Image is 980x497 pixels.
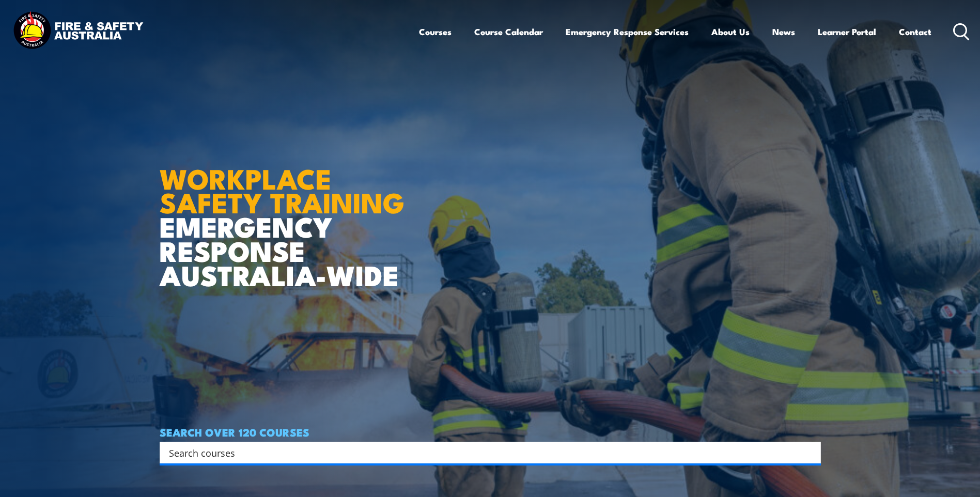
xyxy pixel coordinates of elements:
a: News [772,18,795,45]
input: Search input [169,445,798,460]
a: Learner Portal [818,18,876,45]
h1: EMERGENCY RESPONSE AUSTRALIA-WIDE [160,140,412,287]
a: Courses [419,18,452,45]
a: Contact [899,18,931,45]
a: Course Calendar [474,18,543,45]
form: Search form [171,445,800,460]
strong: WORKPLACE SAFETY TRAINING [160,156,405,223]
h4: SEARCH OVER 120 COURSES [160,426,821,438]
button: Search magnifier button [803,445,817,460]
a: About Us [711,18,750,45]
a: Emergency Response Services [566,18,689,45]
